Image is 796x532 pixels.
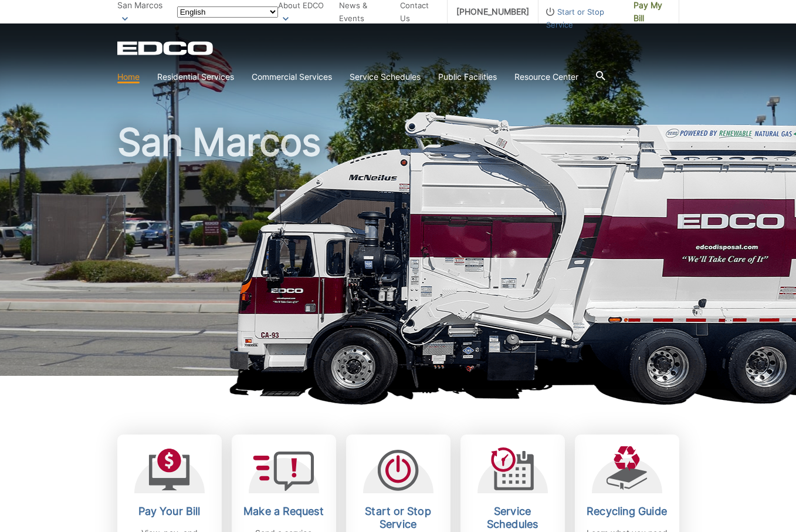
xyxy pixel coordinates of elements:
a: Resource Center [514,70,578,83]
a: Public Facilities [438,70,497,83]
h2: Make a Request [241,505,327,518]
h2: Start or Stop Service [355,505,442,531]
a: Home [117,70,140,83]
h2: Pay Your Bill [126,505,213,518]
a: Service Schedules [350,70,421,83]
a: EDCD logo. Return to the homepage. [117,41,215,55]
h2: Recycling Guide [584,505,670,518]
h2: Service Schedules [469,505,556,531]
select: Select a language [177,6,278,18]
a: Commercial Services [252,70,332,83]
a: Residential Services [157,70,234,83]
h1: San Marcos [117,123,679,381]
